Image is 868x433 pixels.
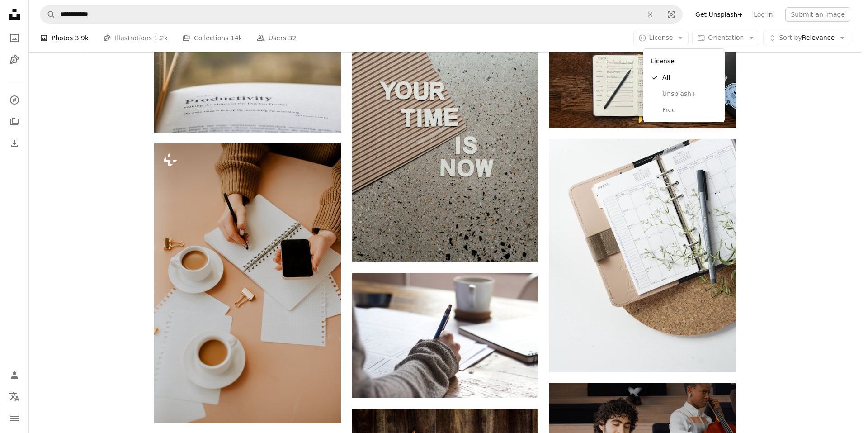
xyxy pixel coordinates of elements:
button: License [633,31,689,45]
span: Unsplash+ [662,90,717,99]
button: Orientation [692,31,759,45]
span: Free [662,106,717,115]
div: License [647,52,721,70]
div: License [643,49,725,122]
span: License [649,34,673,41]
span: All [662,73,717,82]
